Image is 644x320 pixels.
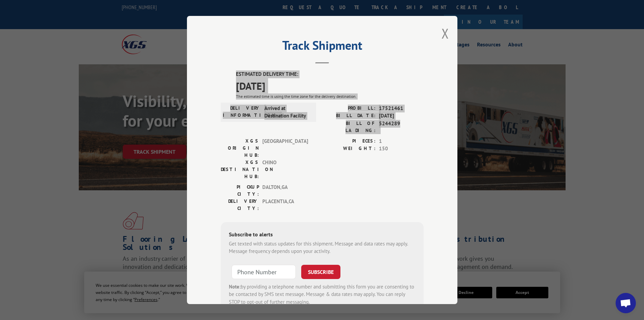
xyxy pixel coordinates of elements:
div: Subscribe to alerts [229,230,415,240]
span: [DATE] [379,112,424,120]
label: DELIVERY CITY: [221,198,259,212]
span: [GEOGRAPHIC_DATA] [262,137,308,159]
div: Get texted with status updates for this shipment. Message and data rates may apply. Message frequ... [229,240,415,255]
span: DALTON , GA [262,184,308,198]
span: 17521461 [379,105,424,112]
input: Phone Number [232,265,296,279]
label: PICKUP CITY: [221,184,259,198]
div: The estimated time is using the time zone for the delivery destination. [236,93,424,100]
label: PROBILL: [322,105,376,112]
span: 150 [379,145,424,153]
label: PIECES: [322,137,376,145]
span: 5244289 [379,120,424,134]
div: Open chat [616,293,636,313]
strong: Note: [229,283,241,290]
label: BILL OF LADING: [322,120,376,134]
label: ESTIMATED DELIVERY TIME: [236,70,424,78]
label: BILL DATE: [322,112,376,120]
label: XGS ORIGIN HUB: [221,137,259,159]
div: by providing a telephone number and submitting this form you are consenting to be contacted by SM... [229,283,415,306]
span: PLACENTIA , CA [262,198,308,212]
span: [DATE] [236,78,424,93]
span: 1 [379,137,424,145]
h2: Track Shipment [221,41,424,54]
span: CHINO [262,159,308,180]
label: WEIGHT: [322,145,376,153]
button: SUBSCRIBE [301,265,340,279]
span: Arrived at Destination Facility [264,105,310,120]
label: DELIVERY INFORMATION: [223,105,261,120]
button: Close modal [442,24,449,42]
label: XGS DESTINATION HUB: [221,159,259,180]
